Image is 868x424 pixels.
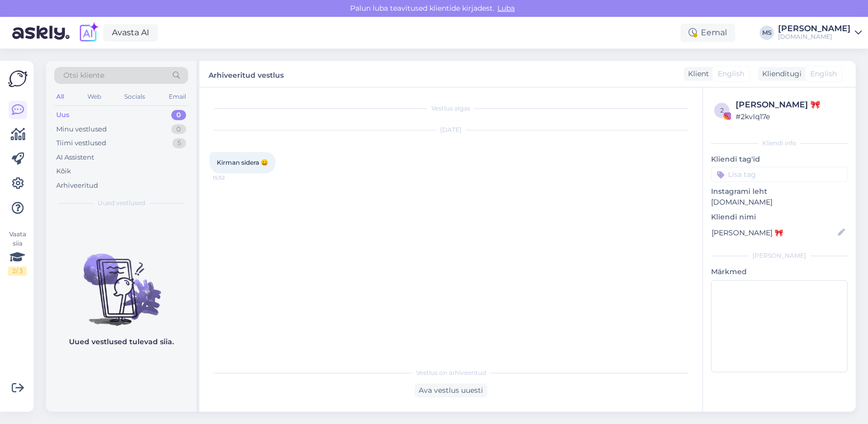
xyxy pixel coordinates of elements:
div: Kõik [56,166,71,176]
div: Web [85,90,103,103]
div: [PERSON_NAME] [778,25,851,33]
div: Arhiveeritud [56,181,98,191]
div: Minu vestlused [56,124,107,135]
div: Uus [56,110,70,120]
div: Kliendi info [711,139,848,148]
label: Arhiveeritud vestlus [209,67,284,81]
img: No chats [46,235,196,327]
div: [DOMAIN_NAME] [778,33,851,41]
div: Socials [122,90,147,103]
div: [PERSON_NAME] 🎀 [736,99,844,111]
div: MS [760,26,774,40]
div: 5 [172,138,186,148]
div: [PERSON_NAME] [711,251,848,260]
div: Vaata siia [8,230,27,276]
span: 15:52 [213,174,251,182]
p: Kliendi tag'id [711,154,848,165]
span: Kirman sidera 😀 [217,159,268,166]
div: Eemal [680,24,735,42]
img: explore-ai [78,22,99,43]
div: Klient [684,69,709,79]
input: Lisa nimi [712,227,836,238]
div: # 2kvlq17e [736,111,844,122]
p: Instagrami leht [711,186,848,197]
div: Klienditugi [758,69,802,79]
div: Email [167,90,188,103]
div: [DATE] [210,125,692,135]
p: [DOMAIN_NAME] [711,197,848,208]
span: 2 [720,106,724,114]
div: 2 / 3 [8,266,27,276]
a: [PERSON_NAME][DOMAIN_NAME] [778,25,862,41]
span: Luba [494,4,518,13]
p: Märkmed [711,266,848,277]
span: Otsi kliente [63,70,104,81]
img: Askly Logo [8,69,28,88]
a: Avasta AI [103,24,158,41]
p: Kliendi nimi [711,212,848,222]
div: AI Assistent [56,152,94,163]
span: Uued vestlused [98,198,145,208]
div: Tiimi vestlused [56,138,106,148]
div: 0 [171,124,186,135]
div: All [54,90,66,103]
p: Uued vestlused tulevad siia. [69,337,174,347]
span: English [810,69,837,79]
div: 0 [171,110,186,120]
span: English [718,69,744,79]
input: Lisa tag [711,167,848,182]
span: Vestlus on arhiveeritud [416,368,486,377]
div: Vestlus algas [210,104,692,113]
div: Ava vestlus uuesti [415,384,487,397]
